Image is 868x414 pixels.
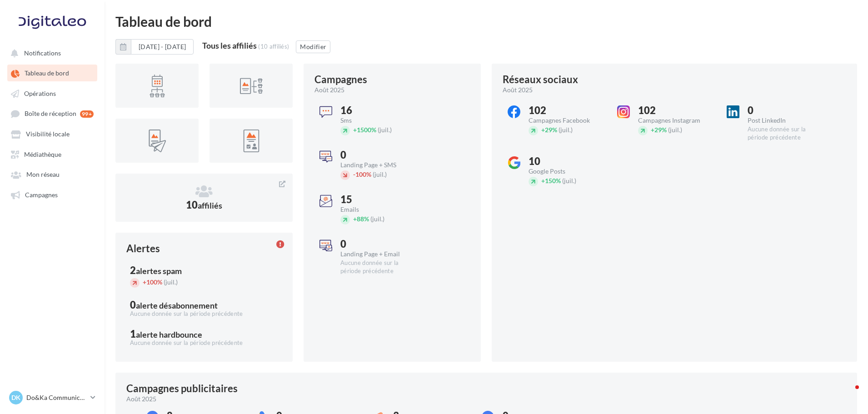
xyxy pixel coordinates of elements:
div: 0 [130,300,278,310]
div: 16 [340,105,416,115]
a: Mon réseau [5,166,99,182]
span: (juil.) [668,126,682,134]
div: Post LinkedIn [748,117,823,124]
span: (juil.) [370,215,384,223]
span: 100% [143,278,162,286]
div: 0 [340,239,416,249]
div: alertes spam [136,267,182,275]
div: Landing Page + SMS [340,162,416,168]
span: 29% [651,126,667,134]
span: + [143,278,146,286]
div: 2 [130,265,278,275]
span: 88% [353,215,369,223]
div: (10 affiliés) [258,43,289,50]
span: + [353,126,357,134]
button: Modifier [296,40,330,53]
span: Visibilité locale [26,130,70,138]
a: Visibilité locale [5,125,99,142]
div: Campagnes publicitaires [126,384,238,394]
iframe: Intercom live chat [837,383,859,405]
span: + [353,215,357,223]
div: Aucune donnée sur la période précédente [340,259,416,275]
div: Campagnes Instagram [638,117,714,124]
a: Opérations [5,85,99,101]
div: 99+ [80,110,94,118]
div: Emails [340,206,416,213]
span: (juil.) [562,177,576,185]
span: (juil.) [378,126,392,134]
div: 10 [529,156,604,166]
span: (juil.) [559,126,573,134]
span: 29% [541,126,557,134]
span: 150% [541,177,561,185]
div: 102 [638,105,714,115]
div: 0 [340,150,416,160]
div: 1 [130,329,278,339]
span: août 2025 [314,85,344,95]
div: Campagnes Facebook [529,117,604,124]
button: [DATE] - [DATE] [115,39,194,55]
span: 100% [353,170,371,178]
span: 1500% [353,126,376,134]
span: (juil.) [164,278,178,286]
span: + [541,177,545,185]
div: Tableau de bord [115,15,857,28]
span: Opérations [24,90,56,97]
span: Campagnes [25,191,58,199]
span: Mon réseau [26,171,60,179]
a: Tableau de bord [5,65,99,81]
div: Campagnes [314,75,367,85]
div: Sms [340,117,416,124]
span: 10 [186,199,222,211]
span: + [541,126,545,134]
span: août 2025 [126,394,156,404]
a: Campagnes [5,186,99,203]
div: Aucune donnée sur la période précédente [130,339,278,347]
div: 0 [748,105,823,115]
a: Médiathèque [5,146,99,162]
button: Notifications [5,45,95,61]
div: Réseaux sociaux [503,75,578,85]
div: alerte désabonnement [136,301,218,309]
p: Do&Ka Communication [26,393,87,402]
div: Aucune donnée sur la période précédente [130,310,278,318]
div: Google Posts [529,168,604,175]
div: Landing Page + Email [340,251,416,257]
span: affiliés [198,200,222,210]
a: DK Do&Ka Communication [7,389,97,406]
div: 102 [529,105,604,115]
span: (juil.) [373,170,387,178]
span: Tableau de bord [25,70,69,77]
div: Aucune donnée sur la période précédente [748,125,823,142]
a: Boîte de réception 99+ [5,105,99,122]
span: Notifications [24,49,61,57]
button: [DATE] - [DATE] [131,39,194,55]
div: Tous les affiliés [202,41,257,50]
span: - [353,170,355,178]
div: 15 [340,195,416,205]
span: août 2025 [503,85,533,95]
div: alerte hardbounce [136,330,202,339]
span: + [651,126,654,134]
div: Alertes [126,244,160,254]
span: Médiathèque [24,150,61,158]
span: DK [11,393,20,402]
span: Boîte de réception [25,110,76,118]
